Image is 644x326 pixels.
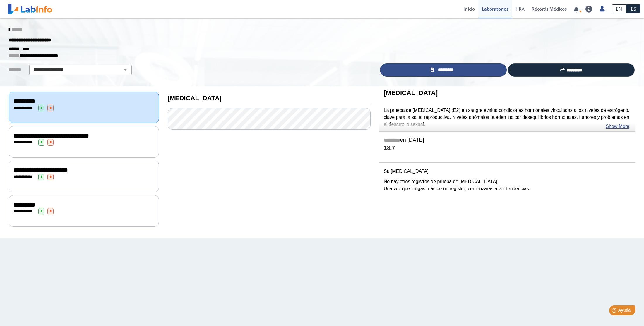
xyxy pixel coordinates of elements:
[384,107,631,128] p: La prueba de [MEDICAL_DATA] (E2) en sangre evalúa condiciones hormonales vinculadas a los niveles...
[384,89,438,97] b: [MEDICAL_DATA]
[384,168,631,175] p: Su [MEDICAL_DATA]
[515,6,525,12] span: HRA
[168,94,222,102] b: [MEDICAL_DATA]
[384,178,631,192] p: No hay otros registros de prueba de [MEDICAL_DATA]. Una vez que tengas más de un registro, comenz...
[626,4,640,13] a: ES
[384,137,631,144] h5: en [DATE]
[606,123,629,130] a: Show More
[612,4,626,13] a: EN
[384,145,631,152] h4: 18.7
[592,303,638,320] iframe: Help widget launcher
